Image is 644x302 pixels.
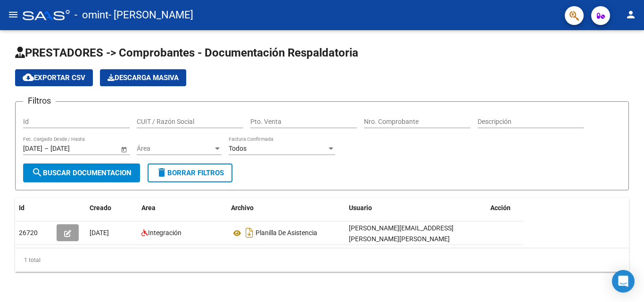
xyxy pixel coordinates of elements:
[44,145,49,153] span: –
[32,169,132,177] span: Buscar Documentacion
[15,69,93,86] button: Exportar CSV
[23,72,34,83] mat-icon: cloud_download
[148,163,232,182] button: Borrar Filtros
[15,198,53,218] datatable-header-cell: Id
[612,270,635,293] div: Open Intercom Messenger
[19,204,25,212] span: Id
[156,167,167,178] mat-icon: delete
[231,204,254,212] span: Archivo
[100,69,186,86] app-download-masive: Descarga masiva de comprobantes (adjuntos)
[15,248,629,272] div: 1 total
[8,9,19,20] mat-icon: menu
[138,198,227,218] datatable-header-cell: Area
[256,229,317,237] span: Planilla De Asistencia
[23,73,85,82] span: Exportar CSV
[148,229,182,237] span: Integración
[349,204,372,212] span: Usuario
[23,145,42,153] input: Fecha inicio
[349,224,454,253] span: [PERSON_NAME][EMAIL_ADDRESS][PERSON_NAME][PERSON_NAME][DOMAIN_NAME] - [PERSON_NAME]
[243,225,256,240] i: Descargar documento
[23,94,56,107] h3: Filtros
[490,204,511,212] span: Acción
[23,163,140,182] button: Buscar Documentacion
[86,198,138,218] datatable-header-cell: Creado
[119,144,129,154] button: Open calendar
[50,145,97,153] input: Fecha fin
[19,229,38,237] span: 26720
[137,145,213,153] span: Área
[141,204,156,212] span: Area
[90,229,109,237] span: [DATE]
[32,167,43,178] mat-icon: search
[625,9,636,20] mat-icon: person
[74,5,108,25] span: - omint
[487,198,534,218] datatable-header-cell: Acción
[15,46,358,59] span: PRESTADORES -> Comprobantes - Documentación Respaldatoria
[345,198,487,218] datatable-header-cell: Usuario
[227,198,345,218] datatable-header-cell: Archivo
[229,145,247,152] span: Todos
[100,69,186,86] button: Descarga Masiva
[108,5,193,25] span: - [PERSON_NAME]
[107,73,179,82] span: Descarga Masiva
[90,204,111,212] span: Creado
[156,169,224,177] span: Borrar Filtros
